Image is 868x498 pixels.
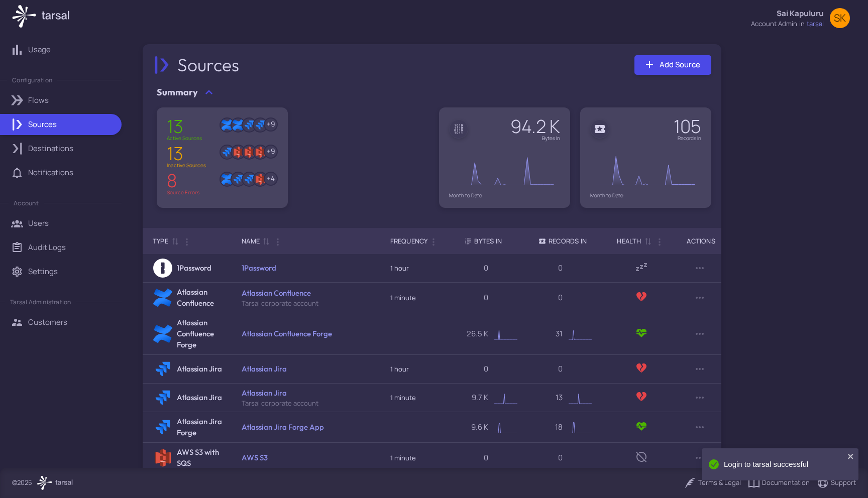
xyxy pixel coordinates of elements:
[834,13,846,23] span: SK
[724,459,844,470] div: Login to tarsal successful
[28,317,67,328] p: Customers
[221,146,233,158] img: Atlassian Jira
[221,119,233,131] img: Atlassian Confluence
[490,324,521,344] div: Chart. Highcharts interactive chart.
[565,324,596,344] div: Chart. Highcharts interactive chart.
[242,299,318,308] span: Tarsal corporate account
[177,447,225,469] h6: AWS S3 with SQS
[538,363,563,375] p: 0
[28,44,51,55] p: Usage
[692,361,708,377] button: Row Actions
[590,193,701,198] div: Month to Date
[157,85,214,99] button: Summary
[28,119,57,130] p: Sources
[390,235,428,247] div: Frequency
[177,317,225,350] h6: Atlassian Confluence Forge
[177,392,222,403] h6: Atlassian Jira
[254,173,266,185] img: AWS S3 with SQS
[232,173,244,185] img: Atlassian Jira
[590,146,701,193] div: Chart. Highcharts interactive chart.
[490,324,521,344] svg: Interactive chart
[674,117,701,136] div: 105
[538,422,563,433] p: 18
[777,8,824,19] p: Sai Kapuluru
[799,19,805,29] span: in
[565,388,596,408] svg: Interactive chart
[10,298,71,306] p: Tarsal Administration
[807,19,824,29] span: tarsal
[635,261,647,276] span: Connector has no active flows configured
[490,388,521,408] svg: Interactive chart
[565,388,596,408] div: Chart. Highcharts interactive chart.
[692,260,708,276] button: Row Actions
[177,287,225,309] h6: Atlassian Confluence
[449,146,560,193] div: Chart. Highcharts interactive chart.
[565,417,596,437] div: Chart. Highcharts interactive chart.
[243,146,255,158] img: AWS S3 with SQS
[169,236,181,245] span: Sort by Type ascending
[380,254,455,283] td: 1 hour
[565,417,596,437] svg: Interactive chart
[243,173,255,185] img: Atlassian Jira
[635,391,647,405] span: ResourceError: Something went wrong in the connector. See the logs for more details. status_code:...
[635,327,647,341] span: Active
[14,199,38,207] p: Account
[254,146,266,158] img: AWS S3 with SQS
[745,4,856,33] button: Sai Kapuluruaccount adminintarsalSK
[270,234,286,250] button: Column Actions
[28,266,58,277] p: Settings
[167,117,202,136] div: 13
[490,417,521,437] svg: Interactive chart
[617,235,641,247] div: Health
[464,422,488,433] p: 9.6 K
[464,292,488,303] p: 0
[28,95,49,106] p: Flows
[687,235,715,247] div: Actions
[464,328,488,339] p: 26.5 K
[565,324,596,344] svg: Interactive chart
[167,145,206,163] div: 13
[179,234,195,250] button: Column Actions
[177,263,211,274] h6: 1Password
[380,283,455,313] td: 1 minute
[242,235,260,247] div: Name
[267,119,275,129] text: + 9
[692,450,708,466] button: Row Actions
[260,236,272,245] span: Sort by Name ascending
[490,388,521,408] div: Chart. Highcharts interactive chart.
[242,453,268,462] a: AWS S3
[242,263,276,273] a: 1Password
[167,172,199,190] div: 8
[28,143,73,154] p: Destinations
[490,417,521,437] div: Chart. Highcharts interactive chart.
[634,55,711,75] a: Add Source
[153,235,169,247] div: Type
[425,234,442,250] button: Column Actions
[590,146,701,193] svg: Interactive chart
[538,263,563,274] p: 0
[153,288,172,307] img: Atlassian Confluence
[510,117,560,136] div: 94.2 K
[242,388,287,398] a: Atlassian Jira
[232,119,244,131] img: Atlassian Confluence Forge
[167,190,199,195] div: Source Errors
[538,452,563,463] p: 0
[641,236,654,245] span: Sort by Health ascending
[242,399,318,408] span: Tarsal corporate account
[157,85,198,99] span: Summary
[674,136,701,141] div: Records In
[12,478,32,488] p: © 2025
[28,167,73,178] p: Notifications
[177,363,222,375] h6: Atlassian Jira
[242,422,324,432] a: Atlassian Jira Forge App
[538,328,563,339] p: 31
[242,288,311,298] a: Atlassian Confluence
[380,384,455,412] td: 1 minute
[464,263,488,274] p: 0
[232,146,244,158] img: AWS S3
[153,359,172,379] img: Atlassian Jira
[684,477,741,489] a: Terms & Legal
